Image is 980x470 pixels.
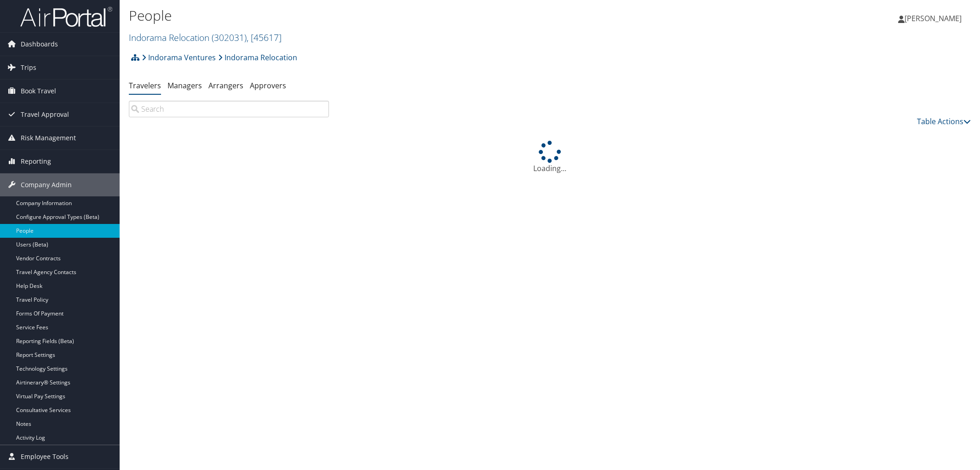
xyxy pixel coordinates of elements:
span: Travel Approval [21,103,69,126]
span: ( 302031 ) [212,31,247,44]
a: Managers [167,80,202,91]
input: Search [129,101,329,117]
div: Loading... [129,141,971,174]
span: Trips [21,56,36,79]
span: Company Admin [21,173,72,196]
a: Indorama Ventures [142,48,216,67]
span: Risk Management [21,126,76,149]
span: [PERSON_NAME] [905,13,962,23]
span: Employee Tools [21,445,69,468]
a: Approvers [250,80,286,91]
a: Indorama Relocation [218,48,297,67]
a: Arrangers [208,80,243,91]
span: Dashboards [21,33,58,56]
span: Reporting [21,150,51,173]
a: [PERSON_NAME] [898,5,971,32]
span: , [ 45617 ] [247,31,282,44]
a: Travelers [129,80,161,91]
span: Book Travel [21,80,56,103]
a: Table Actions [917,116,971,126]
img: airportal-logo.png [20,6,112,28]
h1: People [129,6,690,25]
a: Indorama Relocation [129,31,282,44]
